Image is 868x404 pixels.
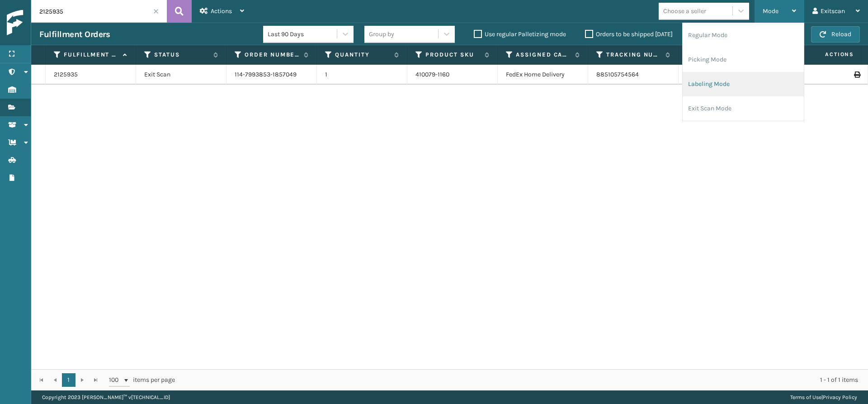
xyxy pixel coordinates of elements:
[683,72,804,96] li: Labeling Mode
[42,390,170,404] p: Copyright 2023 [PERSON_NAME]™ v [TECHNICAL_ID]
[663,6,706,16] div: Choose a seller
[211,7,232,15] span: Actions
[474,30,566,38] label: Use regular Palletizing mode
[763,7,778,15] span: Mode
[54,70,78,79] a: 2125935
[516,51,571,59] label: Assigned Carrier Service
[596,71,639,78] a: 885105754564
[797,47,859,62] span: Actions
[585,30,673,38] label: Orders to be shipped [DATE]
[136,65,226,85] td: Exit Scan
[811,26,860,43] button: Reload
[679,65,769,85] td: [DATE] 10:44:35 am
[7,10,88,36] img: logo
[790,394,821,400] a: Terms of Use
[268,29,338,39] div: Last 90 Days
[154,51,209,59] label: Status
[823,394,857,400] a: Privacy Policy
[683,48,804,72] li: Picking Mode
[64,51,118,59] label: Fulfillment Order Id
[109,375,123,385] span: 100
[369,29,394,39] div: Group by
[854,71,859,78] i: Print Label
[606,51,661,59] label: Tracking Number
[683,23,804,48] li: Regular Mode
[415,71,449,78] a: 410079-1160
[790,390,857,404] div: |
[683,96,804,121] li: Exit Scan Mode
[226,65,317,85] td: 114-7993853-1857049
[498,65,588,85] td: FedEx Home Delivery
[62,373,75,387] a: 1
[109,373,175,387] span: items per page
[188,375,858,385] div: 1 - 1 of 1 items
[425,51,480,59] label: Product SKU
[317,65,407,85] td: 1
[39,29,110,40] h3: Fulfillment Orders
[335,51,390,59] label: Quantity
[245,51,299,59] label: Order Number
